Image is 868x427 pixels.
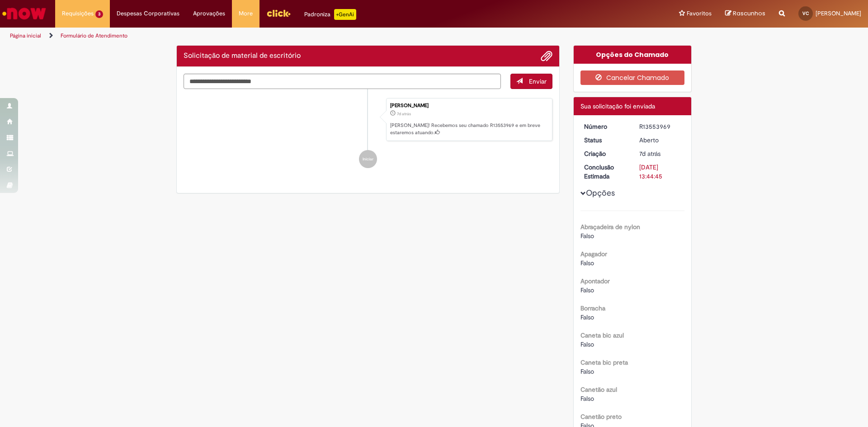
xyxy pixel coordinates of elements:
[304,9,356,20] div: Padroniza
[687,9,712,18] span: Favoritos
[639,149,681,158] div: 22/09/2025 09:44:42
[390,103,547,108] div: [PERSON_NAME]
[580,385,617,394] b: Canetão azul
[580,250,607,258] b: Apagador
[580,413,622,421] b: Canetão preto
[580,102,655,110] span: Sua solicitação foi enviada
[239,9,253,18] span: More
[95,10,103,18] span: 3
[580,277,610,285] b: Apontador
[577,136,633,145] dt: Status
[580,331,624,339] b: Caneta bic azul
[639,150,660,158] span: 7d atrás
[577,149,633,158] dt: Criação
[580,304,605,312] b: Borracha
[580,394,594,403] span: Falso
[529,77,547,85] span: Enviar
[1,5,47,23] img: ServiceNow
[184,52,301,60] h2: Solicitação de material de escritório Histórico de tíquete
[334,9,356,20] p: +GenAi
[580,340,594,348] span: Falso
[7,28,572,44] ul: Trilhas de página
[580,232,594,240] span: Falso
[580,358,628,366] b: Caneta bic preta
[639,163,681,181] div: [DATE] 13:44:45
[802,10,809,16] span: VC
[184,98,552,141] li: Daiane Lins Caetano
[117,9,179,18] span: Despesas Corporativas
[397,111,411,117] time: 22/09/2025 09:44:42
[397,111,411,117] span: 7d atrás
[266,6,291,20] img: click_logo_yellow_360x200.png
[580,259,594,267] span: Falso
[193,9,225,18] span: Aprovações
[577,122,633,131] dt: Número
[580,286,594,294] span: Falso
[580,367,594,375] span: Falso
[541,50,552,62] button: Adicionar anexos
[639,122,681,131] div: R13553969
[61,32,127,39] a: Formulário de Atendimento
[580,223,640,231] b: Abraçadeira de nylon
[580,70,685,85] button: Cancelar Chamado
[639,150,660,158] time: 22/09/2025 09:44:42
[574,46,692,64] div: Opções do Chamado
[390,122,547,136] p: [PERSON_NAME]! Recebemos seu chamado R13553969 e em breve estaremos atuando.
[577,163,633,181] dt: Conclusão Estimada
[580,313,594,321] span: Falso
[62,9,94,18] span: Requisições
[725,9,765,18] a: Rascunhos
[184,74,501,89] textarea: Digite sua mensagem aqui...
[733,9,765,18] span: Rascunhos
[10,32,41,39] a: Página inicial
[184,89,552,178] ul: Histórico de tíquete
[510,74,552,89] button: Enviar
[639,136,681,145] div: Aberto
[816,9,861,17] span: [PERSON_NAME]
